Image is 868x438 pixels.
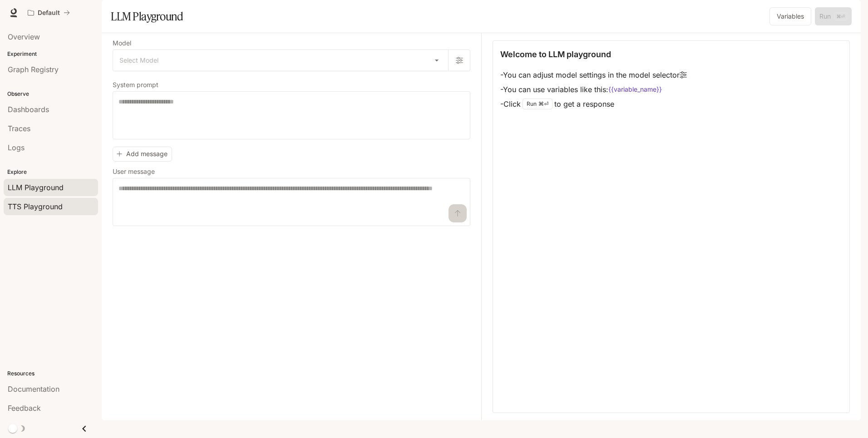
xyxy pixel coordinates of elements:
li: - Click to get a response [500,97,687,111]
li: - You can use variables like this: [500,82,687,97]
li: - You can adjust model settings in the model selector [500,68,687,82]
p: User message [113,168,155,175]
div: Run [523,98,552,109]
button: Add message [113,147,172,162]
p: Welcome to LLM playground [500,48,611,60]
span: Select Model [119,56,158,65]
div: Select Model [113,50,448,71]
button: All workspaces [24,4,74,22]
p: ⌘⏎ [538,101,548,107]
code: {{variable_name}} [608,85,662,94]
p: Model [113,40,131,46]
p: Default [38,9,60,17]
p: System prompt [113,82,158,88]
h1: LLM Playground [111,7,183,25]
button: Variables [769,7,811,25]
